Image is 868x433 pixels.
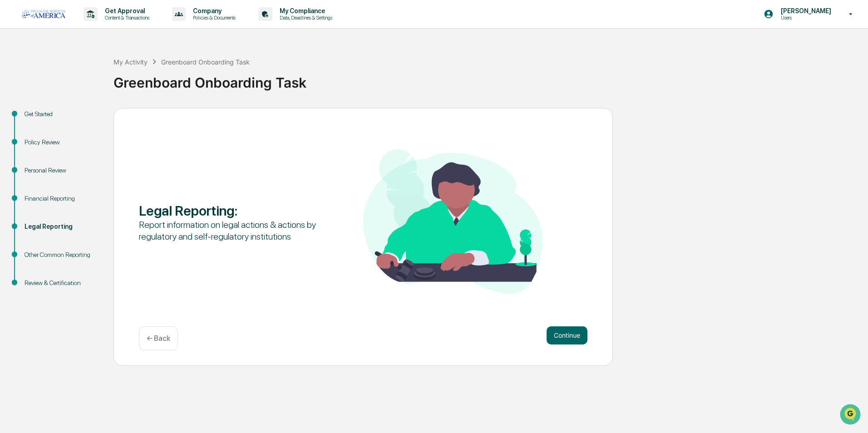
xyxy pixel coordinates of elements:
div: Start new chat [31,69,149,79]
p: Get Approval [98,7,154,15]
p: [PERSON_NAME] [774,7,836,15]
a: 🖐️Preclearance [5,111,62,127]
p: Policies & Documents [186,15,240,21]
img: Legal Reporting [363,149,542,294]
div: Legal Reporting [25,222,99,231]
p: How can we help? [9,19,165,34]
a: 🔎Data Lookup [5,128,61,144]
span: Data Lookup [18,132,57,141]
div: Report information on legal actions & actions by regulatory and self-regulatory institutions [139,219,318,242]
div: My Activity [113,58,148,66]
div: Policy Review [25,138,99,147]
span: Attestations [75,114,113,123]
span: Preclearance [18,114,59,123]
div: 🖐️ [9,115,16,123]
p: Users [774,15,836,21]
div: 🗄️ [66,115,73,123]
button: Continue [547,326,587,344]
button: Start new chat [154,72,165,83]
div: 🔎 [9,133,16,140]
div: We're available if you need us! [31,79,115,86]
a: 🗄️Attestations [62,111,116,127]
p: Company [186,7,240,15]
div: Legal Reporting : [139,202,318,219]
p: Data, Deadlines & Settings [272,15,337,21]
span: Pylon [90,154,110,161]
div: Greenboard Onboarding Task [113,67,863,91]
iframe: Open customer support [839,403,863,428]
a: Powered byPylon [64,153,110,161]
div: Personal Review [25,166,99,175]
img: 1746055101610-c473b297-6a78-478c-a979-82029cc54cd1 [9,69,25,86]
p: ← Back [147,334,170,343]
div: Review & Certification [25,278,99,288]
p: Content & Transactions [98,15,154,21]
img: logo [22,10,65,18]
div: Get Started [25,109,99,119]
div: Financial Reporting [25,194,99,203]
div: Greenboard Onboarding Task [161,58,250,66]
p: My Compliance [272,7,337,15]
div: Other Common Reporting [25,250,99,260]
